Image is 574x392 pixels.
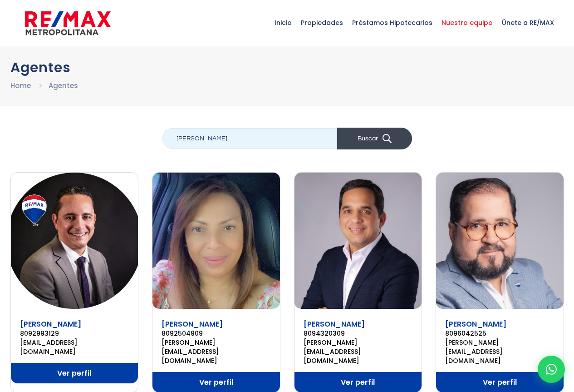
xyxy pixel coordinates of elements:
[304,338,413,365] a: [PERSON_NAME][EMAIL_ADDRESS][DOMAIN_NAME]
[20,329,129,338] a: 8092993129
[436,173,564,309] img: Alberto Francis
[49,80,78,91] li: Agentes
[445,329,554,338] a: 8096042525
[296,9,348,36] span: Propiedades
[437,9,497,36] span: Nuestro equipo
[25,10,111,37] img: remax-metropolitana-logo
[445,319,506,329] a: [PERSON_NAME]
[20,338,129,356] a: [EMAIL_ADDRESS][DOMAIN_NAME]
[497,9,559,36] span: Únete a RE/MAX
[162,338,271,365] a: [PERSON_NAME][EMAIL_ADDRESS][DOMAIN_NAME]
[270,9,296,36] span: Inicio
[294,173,422,309] img: Alberto Bogaert
[11,363,138,383] a: Ver perfil
[162,128,337,149] input: Buscar agentes
[10,81,31,90] a: Home
[152,173,280,309] img: Aida Franco
[304,329,413,338] a: 8094320309
[348,9,437,36] span: Préstamos Hipotecarios
[162,319,223,329] a: [PERSON_NAME]
[445,338,554,365] a: [PERSON_NAME][EMAIL_ADDRESS][DOMAIN_NAME]
[10,60,564,75] h1: Agentes
[337,128,412,149] button: Buscar
[304,319,365,329] a: [PERSON_NAME]
[11,173,138,309] img: Abrahan Batista
[20,319,81,329] a: [PERSON_NAME]
[162,329,271,338] a: 8092504909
